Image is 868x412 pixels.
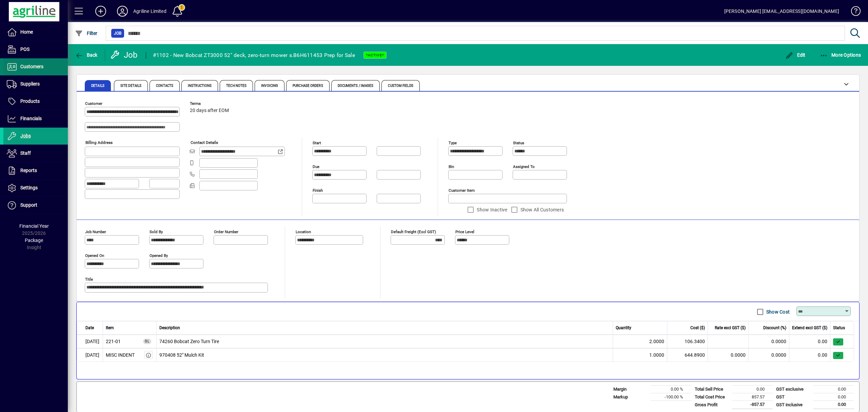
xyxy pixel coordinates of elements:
[513,164,535,169] mat-label: Assigned to
[91,84,104,88] span: Details
[19,223,49,229] span: Financial Year
[651,386,691,393] td: 0.00 %
[616,325,631,331] span: Quantity
[20,185,38,190] span: Settings
[846,1,860,23] a: Knowledge Base
[85,101,102,106] mat-label: Customer
[159,325,180,331] span: Description
[732,401,773,409] td: -857.57
[449,141,457,145] mat-label: Type
[3,110,68,127] a: Financials
[85,325,94,331] span: Date
[226,84,246,88] span: Tech Notes
[112,5,133,17] button: Profile
[691,401,732,409] td: Gross Profit
[73,27,99,39] button: Filter
[313,164,319,169] mat-label: Due
[68,49,105,61] app-page-header-button: Back
[784,49,807,61] button: Edit
[3,162,68,179] a: Reports
[789,335,830,348] td: 0.00
[120,84,141,88] span: Site Details
[391,229,436,234] mat-label: Default Freight (excl GST)
[157,335,613,348] td: 74260 Bobcat Zero Turn Tire
[765,308,790,315] label: Show Cost
[110,50,139,60] div: Job
[77,348,103,362] td: [DATE]
[820,52,861,58] span: More Options
[77,335,103,348] td: [DATE]
[449,188,475,193] mat-label: Customer Item
[667,335,708,348] td: 106.3400
[3,197,68,214] a: Support
[190,101,231,106] span: Terms
[773,386,813,393] td: GST exclusive
[150,229,163,234] mat-label: Sold by
[153,50,355,61] div: #1102 - New Bobcat ZT3000 52" deck, zero-turn mower s.B6H611453 Prep for Sale
[20,133,31,138] span: Jobs
[3,93,68,110] a: Products
[106,325,114,331] span: Item
[813,393,854,401] td: 0.00
[513,141,524,145] mat-label: Status
[296,229,311,234] mat-label: Location
[649,352,664,359] span: 1.0000
[715,325,746,331] span: Rate excl GST ($)
[73,49,99,61] button: Back
[833,325,845,331] span: Status
[156,84,173,88] span: Contacts
[610,386,651,393] td: Margin
[85,253,104,258] mat-label: Opened On
[313,141,321,145] mat-label: Start
[724,6,839,17] div: [PERSON_NAME] [EMAIL_ADDRESS][DOMAIN_NAME]
[732,393,773,401] td: 857.57
[106,338,121,345] span: Machinery Sales Additional Costs
[785,52,806,58] span: Edit
[150,253,168,258] mat-label: Opened by
[773,393,813,401] td: GST
[667,348,708,362] td: 644.8900
[388,84,413,88] span: Custom Fields
[610,393,651,401] td: Markup
[90,5,112,17] button: Add
[455,229,474,234] mat-label: Price Level
[25,238,43,243] span: Package
[20,29,33,35] span: Home
[792,325,827,331] span: Extend excl GST ($)
[708,348,749,362] td: 0.0000
[75,52,98,58] span: Back
[773,401,813,409] td: GST inclusive
[261,84,278,88] span: Invoicing
[190,108,229,113] span: 20 days after EOM
[106,352,135,359] div: MISC INDENT
[3,180,68,196] a: Settings
[114,30,121,37] span: Job
[3,58,68,75] a: Customers
[313,188,323,193] mat-label: Finish
[293,84,323,88] span: Purchase Orders
[749,335,789,348] td: 0.0000
[763,325,786,331] span: Discount (%)
[3,41,68,58] a: POS
[20,150,31,156] span: Staff
[157,348,613,362] td: 970408 52" Mulch Kit
[818,49,863,61] button: More Options
[133,6,166,17] div: Agriline Limited
[20,168,37,173] span: Reports
[20,64,43,69] span: Customers
[20,46,29,52] span: POS
[789,348,830,362] td: 0.00
[20,116,42,121] span: Financials
[813,401,854,409] td: 0.00
[3,24,68,41] a: Home
[449,164,454,169] mat-label: Bin
[20,202,37,208] span: Support
[3,76,68,93] a: Suppliers
[20,98,40,104] span: Products
[338,84,374,88] span: Documents / Images
[690,325,705,331] span: Cost ($)
[188,84,212,88] span: Instructions
[651,393,691,401] td: -100.00 %
[813,386,854,393] td: 0.00
[85,229,106,234] mat-label: Job number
